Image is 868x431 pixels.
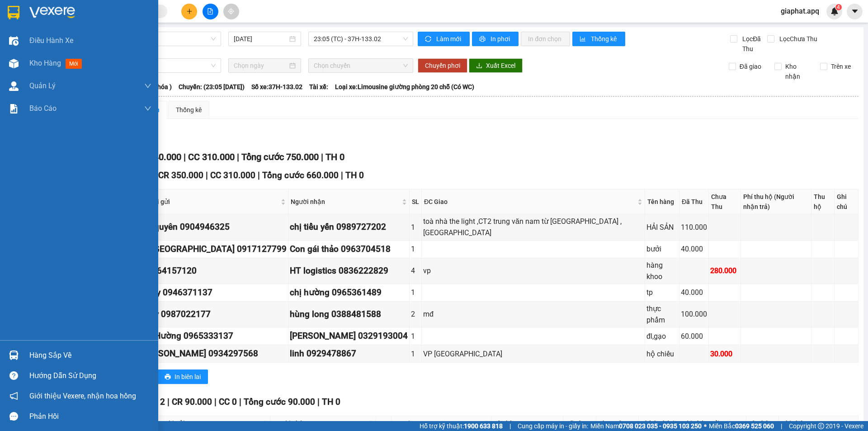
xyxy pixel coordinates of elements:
[521,32,570,46] button: In đơn chọn
[317,397,320,407] span: |
[646,260,678,282] div: hàng khoo
[290,286,408,299] div: chị hường 0965361489
[181,4,197,19] button: plus
[140,308,287,321] div: endy 0987022177
[418,32,470,46] button: syncLàm mới
[710,348,739,360] div: 30.000
[681,243,707,255] div: 40.000
[157,369,208,384] button: printerIn biên lai
[290,347,408,360] div: linh 0929478867
[835,4,842,10] sup: 4
[8,6,19,19] img: logo-vxr
[140,242,287,256] div: vp [GEOGRAPHIC_DATA] 0917127799
[681,331,707,342] div: 60.000
[234,61,288,71] input: Chọn ngày
[335,82,474,92] span: Loại xe: Limousine giường phòng 20 chỗ (Có WC)
[411,348,420,360] div: 1
[29,410,151,423] div: Phản hồi
[710,265,739,276] div: 280.000
[179,82,245,92] span: Chuyến: (23:05 [DATE])
[646,348,678,360] div: hộ chiếu
[479,36,487,43] span: printer
[241,152,319,162] span: Tổng cước 750.000
[736,62,765,71] span: Đã giao
[309,82,328,92] span: Tài xế:
[486,61,515,71] span: Xuất Excel
[410,189,422,214] th: SL
[29,390,136,402] span: Giới thiệu Vexere, nhận hoa hồng
[423,265,643,276] div: vp
[9,371,18,380] span: question-circle
[234,34,288,44] input: 13/10/2025
[341,170,343,180] span: |
[290,329,408,343] div: [PERSON_NAME] 0329193004
[563,416,596,431] th: Đã Thu
[314,32,408,46] span: 23:05 (TC) - 37H-133.02
[394,418,482,428] span: ĐC Giao
[646,287,678,298] div: tp
[464,422,503,430] strong: 1900 633 818
[66,59,82,69] span: mới
[411,243,420,255] div: 1
[207,8,213,14] span: file-add
[273,418,366,428] span: Người nhận
[140,264,287,278] div: k 0964157120
[184,152,186,162] span: |
[425,36,433,43] span: sync
[9,392,18,400] span: notification
[206,170,208,180] span: |
[290,220,408,234] div: chị tiểu yến 0989727202
[591,34,618,44] span: Thống kê
[322,397,340,407] span: TH 0
[418,58,467,73] button: Chuyển phơi
[29,59,61,67] span: Kho hàng
[165,374,171,381] span: printer
[835,189,859,214] th: Ghi chú
[681,222,707,233] div: 110.000
[646,331,678,342] div: đl,gạo
[681,287,707,298] div: 40.000
[572,32,625,46] button: bar-chartThống kê
[321,152,323,162] span: |
[646,222,678,233] div: HẢI SẢN
[9,36,19,46] img: warehouse-icon
[262,170,339,180] span: Tổng cước 660.000
[148,397,165,407] span: SL 2
[709,189,741,214] th: Chưa Thu
[420,421,503,431] span: Hỗ trợ kỹ thuật:
[847,4,863,19] button: caret-down
[214,397,217,407] span: |
[144,105,151,112] span: down
[291,197,400,207] span: Người nhận
[290,264,408,278] div: HT logistics 0836222829
[411,331,420,342] div: 1
[746,416,779,431] th: Thu hộ
[580,36,587,43] span: bar-chart
[735,422,774,430] strong: 0369 525 060
[219,397,237,407] span: CC 0
[167,397,170,407] span: |
[423,216,643,238] div: toà nhà the light ,CT2 trung văn nam từ [GEOGRAPHIC_DATA] ,[GEOGRAPHIC_DATA]
[140,286,287,299] div: chị ly 0946371137
[325,152,344,162] span: TH 0
[518,421,588,431] span: Cung cấp máy in - giấy in:
[646,243,678,255] div: bưởi
[646,303,678,326] div: thực phẩm
[140,220,287,234] div: chị quyên 0904946325
[186,8,193,14] span: plus
[29,80,56,91] span: Quản Lý
[830,7,839,15] img: icon-new-feature
[172,397,212,407] span: CR 90.000
[469,58,523,73] button: downloadXuất Excel
[423,348,643,360] div: VP [GEOGRAPHIC_DATA]
[29,369,151,383] div: Hướng dẫn sử dụng
[818,423,824,429] span: copyright
[590,421,702,431] span: Miền Nam
[741,189,811,214] th: Phí thu hộ (Người nhận trả)
[290,242,408,256] div: Con gái thảo 0963704518
[144,82,151,90] span: down
[774,5,826,17] span: giaphat.apq
[140,347,287,360] div: [PERSON_NAME] 0934297568
[411,287,420,298] div: 1
[29,103,57,114] span: Báo cáo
